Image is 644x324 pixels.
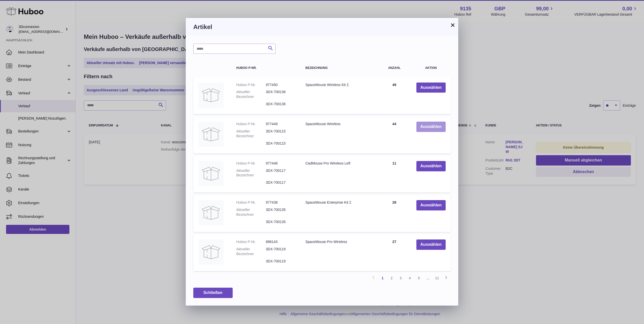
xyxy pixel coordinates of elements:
[266,200,295,205] dd: 977438
[266,180,295,185] dd: 3DX-700117
[266,220,295,224] dd: 3DX-700135
[266,259,295,264] dd: 3DX-700119
[378,61,411,75] th: Anzahl
[266,161,295,166] dd: 977448
[236,168,266,178] dt: Aktueller Bezeichner
[236,83,266,87] dt: Huboo P-Nr.
[193,23,451,31] h3: Artikel
[396,274,405,283] a: 3
[433,274,442,283] a: 11
[450,22,456,28] button: ×
[416,161,446,171] button: Auswählen
[266,141,295,146] dd: 3DX-700115
[266,247,295,256] dd: 3DX-700119
[378,77,411,114] td: 49
[305,122,372,126] div: SpaceMouse Wireless
[416,200,446,210] button: Auswählen
[266,129,295,139] dd: 3DX-700115
[231,61,300,75] th: Huboo P-Nr.
[236,207,266,217] dt: Aktueller Bezeichner
[423,274,433,283] span: ...
[387,274,396,283] a: 2
[378,117,411,153] td: 44
[236,161,266,166] dt: Huboo P-Nr.
[266,122,295,126] dd: 977449
[411,61,451,75] th: Aktion
[378,156,411,193] td: 11
[236,90,266,99] dt: Aktueller Bezeichner
[236,247,266,256] dt: Aktueller Bezeichner
[266,90,295,99] dd: 3DX-700136
[305,239,372,244] div: SpaceMouse Pro Wireless
[378,195,411,232] td: 28
[305,161,372,166] div: CadMouse Pro Wireless Left
[236,200,266,205] dt: Huboo P-Nr.
[378,274,387,283] a: 1
[416,239,446,250] button: Auswählen
[300,61,377,75] th: Bezeichnung
[236,239,266,244] dt: Huboo P-Nr.
[198,161,224,186] img: CadMouse Pro Wireless Left
[266,168,295,178] dd: 3DX-700117
[236,129,266,139] dt: Aktueller Bezeichner
[414,274,423,283] a: 5
[405,274,414,283] a: 4
[236,122,266,126] dt: Huboo P-Nr.
[305,83,372,87] div: SpaceMouse Wireless Kit 2
[266,83,295,87] dd: 977450
[198,83,224,108] img: SpaceMouse Wireless Kit 2
[198,200,224,225] img: SpaceMouse Enterprise Kit 2
[198,122,224,147] img: SpaceMouse Wireless
[266,102,295,106] dd: 3DX-700136
[193,288,233,298] button: Schließen
[266,239,295,244] dd: 896143
[198,239,224,265] img: SpaceMouse Pro Wireless
[266,207,295,217] dd: 3DX-700135
[203,290,223,295] span: Schließen
[416,122,446,132] button: Auswählen
[378,234,411,271] td: 27
[416,83,446,93] button: Auswählen
[305,200,372,205] div: SpaceMouse Enterprise Kit 2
